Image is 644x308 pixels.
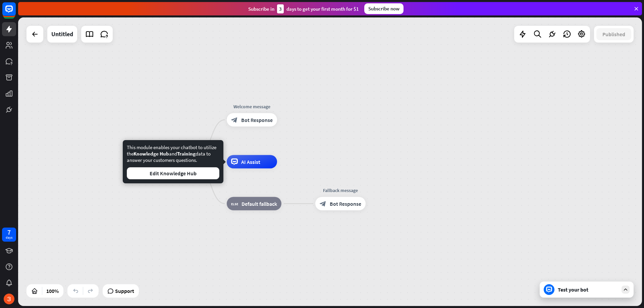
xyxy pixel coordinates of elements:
[558,286,618,293] div: Test your bot
[364,3,404,14] div: Subscribe now
[133,150,169,157] span: Knowledge Hub
[231,200,238,207] i: block_fallback
[277,4,284,13] div: 3
[248,4,359,13] div: Subscribe in days to get your first month for $1
[127,144,219,179] div: This module enables your chatbot to utilize the and data to answer your customers questions.
[241,159,260,165] span: AI Assist
[127,167,219,179] button: Edit Knowledge Hub
[44,286,61,296] div: 100%
[310,187,371,194] div: Fallback message
[231,117,238,123] i: block_bot_response
[241,117,273,123] span: Bot Response
[241,200,277,207] span: Default fallback
[596,28,631,40] button: Published
[222,103,282,110] div: Welcome message
[51,26,73,43] div: Untitled
[177,150,196,157] span: Training
[2,228,16,242] a: 7 days
[115,286,134,296] span: Support
[5,3,25,23] button: Open LiveChat chat widget
[320,200,326,207] i: block_bot_response
[7,229,11,235] div: 7
[6,235,12,240] div: days
[330,200,361,207] span: Bot Response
